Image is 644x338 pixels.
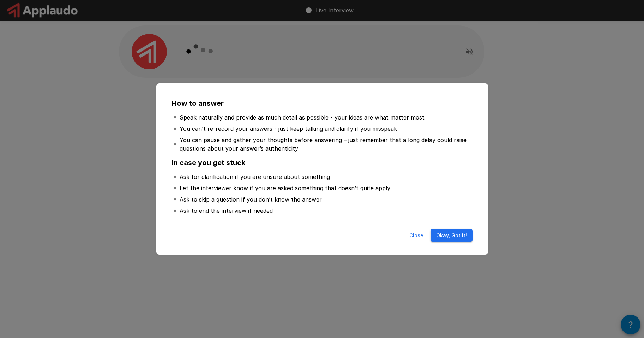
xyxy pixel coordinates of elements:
p: Ask to end the interview if needed [180,206,273,215]
p: You can’t re-record your answers - just keep talking and clarify if you misspeak [180,124,397,133]
p: You can pause and gather your thoughts before answering – just remember that a long delay could r... [180,136,471,153]
p: Let the interviewer know if you are asked something that doesn’t quite apply [180,184,390,192]
b: How to answer [172,99,224,107]
button: Okay, Got it! [431,229,473,242]
button: Close [405,229,428,242]
p: Ask for clarification if you are unsure about something [180,173,330,181]
b: In case you get stuck [172,158,245,167]
p: Ask to skip a question if you don’t know the answer [180,195,322,204]
p: Speak naturally and provide as much detail as possible - your ideas are what matter most [180,113,425,122]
